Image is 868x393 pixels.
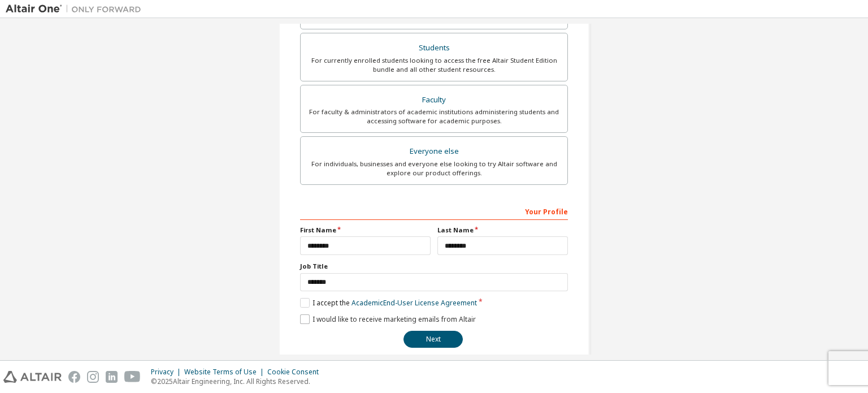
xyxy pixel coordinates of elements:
div: Everyone else [307,144,561,159]
div: Students [307,40,561,56]
div: For individuals, businesses and everyone else looking to try Altair software and explore our prod... [307,159,561,178]
img: Altair One [6,3,147,15]
div: Your Profile [300,202,568,220]
img: linkedin.svg [106,371,118,383]
img: facebook.svg [68,371,80,383]
div: Website Terms of Use [184,368,267,377]
label: I would like to receive marketing emails from Altair [300,314,476,324]
img: altair_logo.svg [3,371,62,383]
p: © 2025 Altair Engineering, Inc. All Rights Reserved. [151,377,325,386]
button: Next [403,331,463,348]
div: Privacy [151,368,184,377]
label: I accept the [300,298,477,308]
div: Cookie Consent [267,368,325,377]
a: Academic End-User License Agreement [351,298,477,308]
img: instagram.svg [87,371,99,383]
img: youtube.svg [124,371,141,383]
div: Faculty [307,92,561,108]
label: Last Name [437,226,568,235]
div: For faculty & administrators of academic institutions administering students and accessing softwa... [307,107,561,126]
label: Job Title [300,262,568,271]
label: First Name [300,226,431,235]
div: For currently enrolled students looking to access the free Altair Student Edition bundle and all ... [307,56,561,74]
